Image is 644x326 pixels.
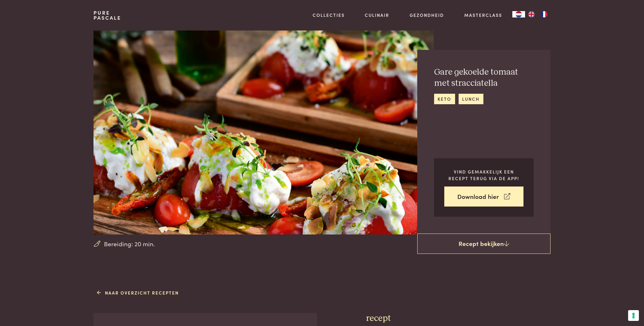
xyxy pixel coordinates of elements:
[525,11,538,17] a: EN
[410,12,444,18] a: Gezondheid
[512,11,551,17] aside: Language selected: Nederlands
[459,94,483,104] a: lunch
[366,313,551,324] h3: recept
[93,10,121,20] a: PurePascale
[538,11,551,17] a: FR
[444,187,523,207] a: Download hier
[512,11,525,17] a: NL
[104,239,155,248] span: Bereiding: 20 min.
[512,11,525,17] div: Language
[434,67,534,89] h2: Gare gekoelde tomaat met stracciatella
[313,12,345,18] a: Collecties
[365,12,389,18] a: Culinair
[464,12,502,18] a: Masterclass
[525,11,551,17] ul: Language list
[444,168,523,181] p: Vind gemakkelijk een recept terug via de app!
[93,31,433,234] img: Gare gekoelde tomaat met stracciatella
[434,94,455,104] a: keto
[97,289,179,296] a: Naar overzicht recepten
[417,234,551,254] a: Recept bekijken
[628,310,639,321] button: Uw voorkeuren voor toestemming voor trackingtechnologieën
